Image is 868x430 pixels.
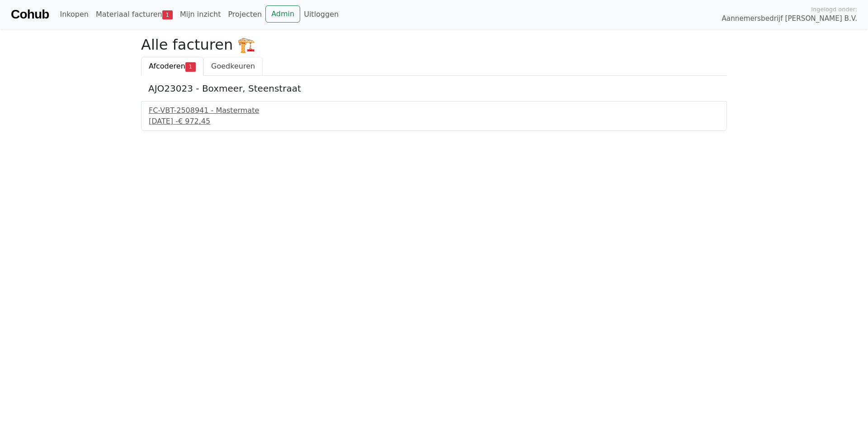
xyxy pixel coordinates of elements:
[176,5,225,23] a: Mijn inzicht
[11,4,49,25] a: Cohub
[56,5,92,23] a: Inkopen
[149,116,719,127] div: [DATE] -
[224,5,265,23] a: Projecten
[141,36,727,53] h2: Alle facturen 🏗️
[149,62,185,70] span: Afcoderen
[149,105,719,127] a: FC-VBT-2508941 - Mastermate[DATE] -€ 972,45
[811,5,857,14] span: Ingelogd onder:
[211,62,255,70] span: Goedkeuren
[141,57,203,76] a: Afcoderen1
[265,5,300,23] a: Admin
[178,117,210,125] span: € 972,45
[162,10,173,19] span: 1
[722,14,857,24] span: Aannemersbedrijf [PERSON_NAME] B.V.
[92,5,176,23] a: Materiaal facturen1
[185,62,196,71] span: 1
[300,5,342,23] a: Uitloggen
[203,57,263,76] a: Goedkeuren
[149,105,719,116] div: FC-VBT-2508941 - Mastermate
[148,83,720,94] h5: AJO23023 - Boxmeer, Steenstraat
